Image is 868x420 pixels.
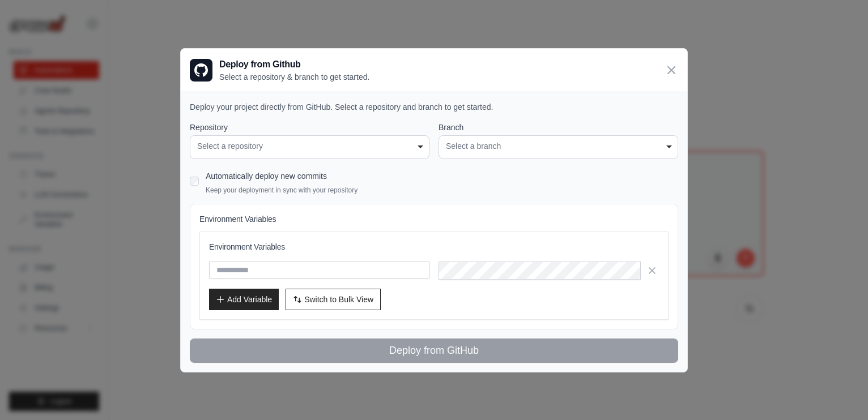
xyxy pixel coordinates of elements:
[206,186,358,195] p: Keep your deployment in sync with your repository
[190,122,429,133] label: Repository
[304,294,373,305] span: Switch to Bulk View
[286,289,381,310] button: Switch to Bulk View
[206,172,327,181] label: Automatically deploy new commits
[190,101,678,113] p: Deploy your project directly from GitHub. Select a repository and branch to get started.
[446,140,671,152] div: Select a branch
[209,289,279,310] button: Add Variable
[219,71,369,83] p: Select a repository & branch to get started.
[199,213,669,225] h4: Environment Variables
[190,338,678,363] button: Deploy from GitHub
[197,140,422,152] div: Select a repository
[219,58,369,71] h3: Deploy from Github
[439,122,678,133] label: Branch
[209,241,659,252] h3: Environment Variables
